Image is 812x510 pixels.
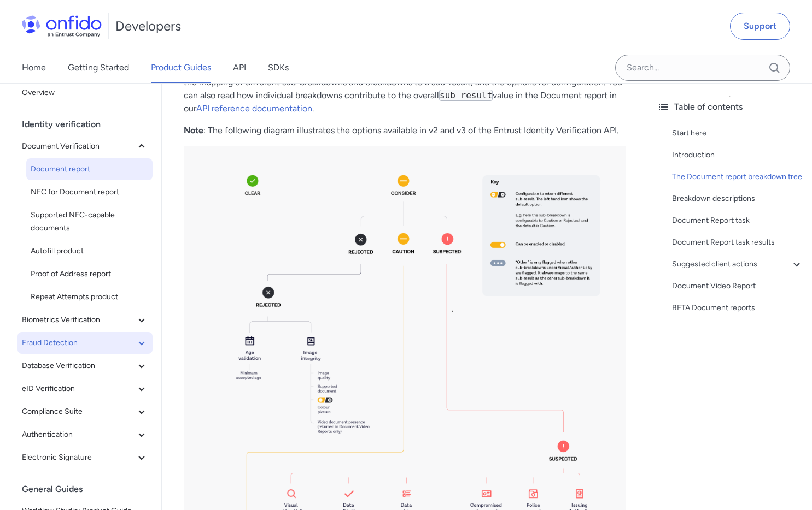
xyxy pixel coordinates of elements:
button: eID Verification [17,378,153,400]
div: General Guides [22,478,157,500]
span: Electronic Signature [22,451,135,464]
span: eID Verification [22,382,135,395]
a: Document Report task [672,214,803,227]
span: Biometrics Verification [22,313,135,327]
a: BETA Document reports [672,301,803,315]
button: Electronic Signature [17,447,153,469]
button: Authentication [17,424,153,446]
strong: Note [184,125,203,135]
div: Identity verification [22,114,157,135]
h1: Developers [115,17,181,35]
a: Repeat Attempts product [26,286,153,308]
span: Supported NFC-capable documents [31,209,148,235]
code: sub_result [439,90,493,101]
div: Table of contents [657,100,803,114]
button: Compliance Suite [17,401,153,423]
span: Document Verification [22,140,135,153]
a: Breakdown descriptions [672,192,803,205]
a: Document Report task results [672,236,803,249]
a: Start here [672,127,803,140]
a: Getting Started [68,52,129,83]
span: Overview [22,86,148,99]
span: Compliance Suite [22,405,135,418]
a: Suggested client actions [672,258,803,271]
input: Onfido search input field [615,55,790,81]
a: Support [730,13,790,40]
p: : The following diagram illustrates the options available in v2 and v3 of the Entrust Identity Ve... [184,124,626,137]
span: Document report [31,163,148,176]
a: API reference documentation [196,103,312,114]
a: Introduction [672,149,803,162]
a: Overview [17,82,153,104]
button: Biometrics Verification [17,309,153,331]
a: SDKs [268,52,289,83]
span: Authentication [22,428,135,441]
a: Autofill product [26,240,153,262]
span: Fraud Detection [22,336,135,349]
span: Repeat Attempts product [31,290,148,304]
a: Home [22,52,46,83]
button: Database Verification [17,355,153,377]
a: Document report [26,158,153,180]
span: Database Verification [22,359,135,372]
a: Supported NFC-capable documents [26,204,153,239]
a: API [233,52,246,83]
a: The Document report breakdown tree [672,170,803,183]
a: Product Guides [151,52,211,83]
button: Document Verification [17,135,153,157]
a: NFC for Document report [26,181,153,203]
a: Proof of Address report [26,263,153,285]
a: Document Video Report [672,280,803,293]
img: Onfido Logo [22,15,102,37]
span: Proof of Address report [31,268,148,281]
span: NFC for Document report [31,186,148,199]
button: Fraud Detection [17,332,153,354]
span: Autofill product [31,245,148,258]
